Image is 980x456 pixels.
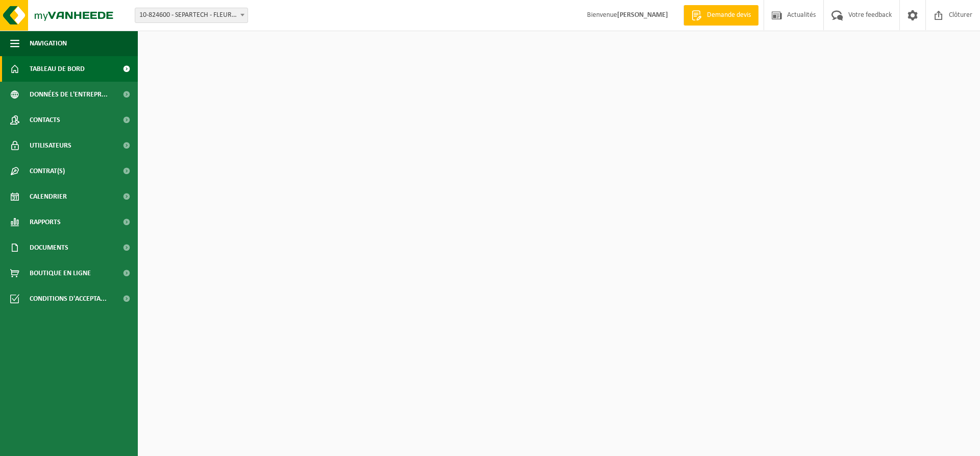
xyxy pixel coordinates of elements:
span: Navigation [30,31,67,56]
span: Boutique en ligne [30,260,91,286]
span: Utilisateurs [30,133,71,158]
span: Contrat(s) [30,158,65,184]
span: Conditions d'accepta... [30,286,107,311]
span: Rapports [30,209,61,235]
a: Demande devis [683,5,758,26]
span: Tableau de bord [30,56,85,82]
span: Calendrier [30,184,67,209]
span: 10-824600 - SEPARTECH - FLEURUS [135,8,248,22]
span: 10-824600 - SEPARTECH - FLEURUS [135,8,248,23]
span: Documents [30,235,68,260]
span: Données de l'entrepr... [30,82,108,107]
strong: [PERSON_NAME] [617,11,668,19]
span: Demande devis [704,10,753,20]
span: Contacts [30,107,60,133]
